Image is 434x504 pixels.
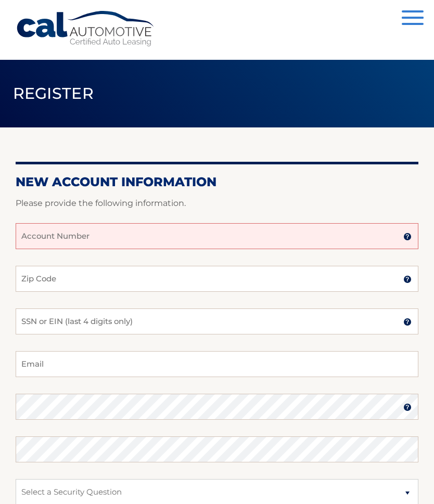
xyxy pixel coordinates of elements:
button: Menu [402,10,424,28]
input: Email [16,351,418,377]
img: tooltip.svg [403,403,412,411]
img: tooltip.svg [403,318,412,326]
span: Register [13,84,94,103]
input: Account Number [16,223,418,249]
a: Cal Automotive [16,10,156,47]
h2: New Account Information [16,174,418,190]
p: Please provide the following information. [16,196,418,211]
img: tooltip.svg [403,275,412,283]
input: Zip Code [16,266,418,292]
img: tooltip.svg [403,232,412,241]
input: SSN or EIN (last 4 digits only) [16,308,418,334]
